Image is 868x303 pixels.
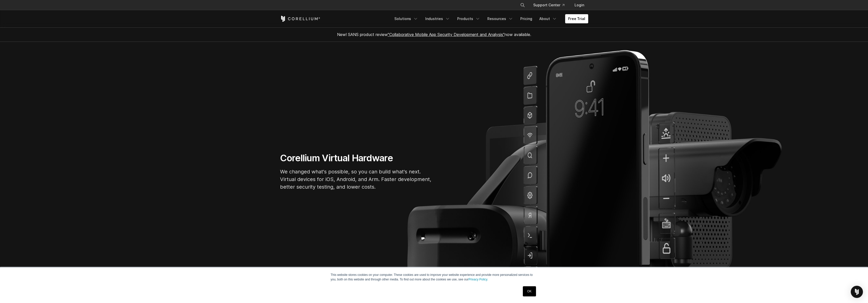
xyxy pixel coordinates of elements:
[388,32,505,37] a: "Collaborative Mobile App Security Development and Analysis"
[280,168,432,191] p: We changed what's possible, so you can build what's next. Virtual devices for iOS, Android, and A...
[536,14,560,23] a: About
[851,286,863,298] div: Open Intercom Messenger
[391,14,588,23] div: Navigation Menu
[331,273,538,282] p: This website stores cookies on your computer. These cookies are used to improve your website expe...
[391,14,421,23] a: Solutions
[280,16,320,22] a: Corellium Home
[484,14,516,23] a: Resources
[469,278,488,281] a: Privacy Policy.
[529,1,568,10] a: Support Center
[523,286,536,296] a: OK
[518,1,527,10] button: Search
[517,14,535,23] a: Pricing
[565,14,588,23] a: Free Trial
[514,1,588,10] div: Navigation Menu
[422,14,453,23] a: Industries
[454,14,483,23] a: Products
[280,152,432,164] h1: Corellium Virtual Hardware
[337,32,531,37] span: New! SANS product review now available.
[570,1,588,10] a: Login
